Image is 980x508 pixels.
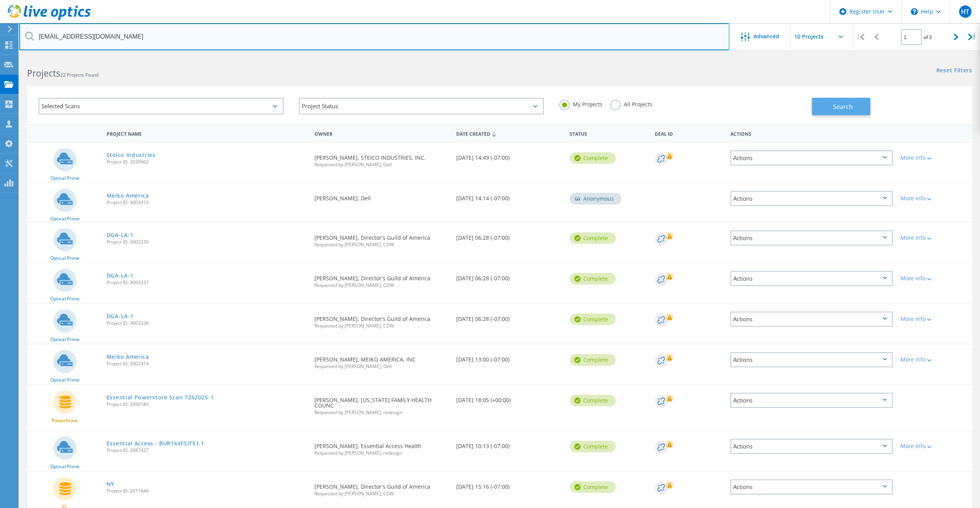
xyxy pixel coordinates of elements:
[311,223,452,255] div: [PERSON_NAME], Director's Guild of America
[314,491,448,496] span: Requested by [PERSON_NAME], CDW
[452,143,566,168] div: [DATE] 14:49 (-07:00)
[314,242,448,247] span: Requested by [PERSON_NAME], CDW
[961,9,969,15] span: HT
[314,410,448,415] span: Requested by [PERSON_NAME], redesign
[107,489,307,493] span: Project ID: 2971644
[570,273,616,285] div: Complete
[570,193,622,205] div: Anonymous
[730,230,893,245] div: Actions
[900,235,968,240] div: More Info
[730,312,893,327] div: Actions
[610,100,652,107] label: All Projects
[900,357,968,362] div: More Info
[730,439,893,454] div: Actions
[107,280,307,285] span: Project ID: 3003337
[754,34,779,39] span: Advanced
[452,223,566,248] div: [DATE] 06:28 (-07:00)
[812,98,870,115] button: Search
[311,183,452,209] div: [PERSON_NAME], Dell
[107,321,307,326] span: Project ID: 3003336
[50,464,80,469] span: Optical Prime
[964,23,980,51] div: |
[314,162,448,167] span: Requested by [PERSON_NAME], Dell
[452,126,566,141] div: Date Created
[107,240,307,244] span: Project ID: 3003339
[570,481,616,493] div: Complete
[314,283,448,288] span: Requested by [PERSON_NAME], CDW
[730,150,893,165] div: Actions
[60,72,99,78] span: 22 Projects Found
[730,393,893,408] div: Actions
[570,232,616,244] div: Complete
[107,354,149,360] a: Meiko America
[107,160,307,164] span: Project ID: 3039962
[833,102,853,111] span: Search
[299,98,544,114] div: Project Status
[50,337,80,342] span: Optical Prime
[853,23,868,51] div: |
[911,8,918,15] svg: \n
[452,385,566,411] div: [DATE] 18:05 (+00:00)
[311,126,452,140] div: Owner
[107,402,307,407] span: Project ID: 2990184
[559,100,603,107] label: My Projects
[936,68,972,74] a: Reset Filters
[27,67,60,79] b: Projects
[50,256,80,261] span: Optical Prime
[311,472,452,504] div: [PERSON_NAME], Director's Guild of America
[50,176,80,181] span: Optical Prime
[452,304,566,329] div: [DATE] 06:28 (-07:00)
[8,16,91,22] a: Live Optics Dashboard
[727,126,897,140] div: Actions
[107,152,156,158] a: Steico Industries
[314,324,448,328] span: Requested by [PERSON_NAME], CDW
[452,431,566,457] div: [DATE] 10:13 (-07:00)
[107,273,134,278] a: DGA-LA-1
[107,481,114,487] a: NY
[107,361,307,366] span: Project ID: 3002414
[311,304,452,336] div: [PERSON_NAME], Director's Guild of America
[311,344,452,377] div: [PERSON_NAME], MEIKO AMERICA, INC
[103,126,311,140] div: Project Name
[311,263,452,295] div: [PERSON_NAME], Director's Guild of America
[570,395,616,406] div: Complete
[570,441,616,452] div: Complete
[107,232,134,238] a: DGA-LA-1
[39,98,284,114] div: Selected Scans
[730,352,893,367] div: Actions
[566,126,651,140] div: Status
[52,418,78,423] span: PowerStore
[452,183,566,209] div: [DATE] 14:14 (-07:00)
[900,443,968,449] div: More Info
[311,385,452,423] div: [PERSON_NAME], [US_STATE] FAMILY HEALTH COUNC
[730,191,893,206] div: Actions
[107,448,307,453] span: Project ID: 2987427
[314,451,448,455] span: Requested by [PERSON_NAME], redesign
[19,23,729,50] input: Search projects by name, owner, ID, company, etc
[924,34,932,41] span: of 3
[900,196,968,201] div: More Info
[107,314,134,319] a: DGA-LA-1
[900,276,968,281] div: More Info
[570,354,616,366] div: Complete
[570,152,616,164] div: Complete
[452,344,566,370] div: [DATE] 13:00 (-07:00)
[107,200,307,205] span: Project ID: 3003910
[900,316,968,322] div: More Info
[311,431,452,463] div: [PERSON_NAME], Essential Access Health
[651,126,727,140] div: Deal Id
[50,297,80,301] span: Optical Prime
[107,395,214,400] a: Essential Powerstore Scan 7252025-1
[50,378,80,382] span: Optical Prime
[314,364,448,369] span: Requested by [PERSON_NAME], Dell
[900,155,968,160] div: More Info
[50,216,80,221] span: Optical Prime
[730,271,893,286] div: Actions
[452,263,566,289] div: [DATE] 06:28 (-07:00)
[730,479,893,494] div: Actions
[107,441,204,446] a: Essential Access - BUR16xFSIT51.1
[311,143,452,175] div: [PERSON_NAME], STEICO INDUSTRIES, INC.
[452,472,566,497] div: [DATE] 15:16 (-07:00)
[107,193,149,198] a: Meiko America
[570,314,616,325] div: Complete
